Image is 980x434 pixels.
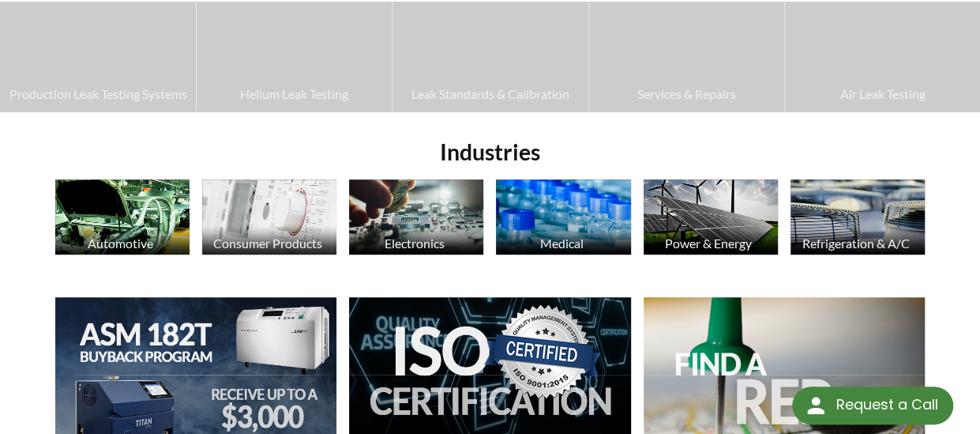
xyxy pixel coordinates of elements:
span: Services & Repairs [597,84,776,104]
span: Production Leak Testing Systems [8,84,188,104]
div: Consumer Products [200,236,335,251]
div: Power & Energy [641,236,776,251]
a: Air Leak Testing [785,2,980,111]
img: Automotive Industry image [55,179,190,255]
div: Medical [494,236,629,251]
a: Medical Medicine Bottle image [496,179,630,259]
a: Helium Leak Testing [197,2,392,111]
span: Leak Standards & Calibration [400,84,580,104]
a: Consumer Products Consumer Products image [202,179,336,259]
a: Power & Energy Solar Panels image [644,179,778,259]
h2: Industries [49,138,931,167]
a: Electronics Electronics image [349,179,483,259]
a: Services & Repairs [589,2,784,111]
span: Helium Leak Testing [205,84,384,104]
img: Consumer Products image [202,179,336,255]
span: Air Leak Testing [793,84,972,104]
a: Refrigeration & A/C HVAC Products image [790,179,925,259]
a: Automotive Automotive Industry image [55,179,190,259]
img: Medicine Bottle image [496,179,630,255]
img: Solar Panels image [644,179,778,255]
div: Request a Call [792,387,953,425]
a: Leak Standards & Calibration [392,2,588,111]
div: Request a Call [835,387,937,423]
div: Electronics [347,236,482,251]
img: HVAC Products image [790,179,925,255]
div: Automotive [53,236,188,251]
div: Refrigeration & A/C [788,236,923,251]
img: round button [803,393,828,418]
img: Electronics image [349,179,483,255]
